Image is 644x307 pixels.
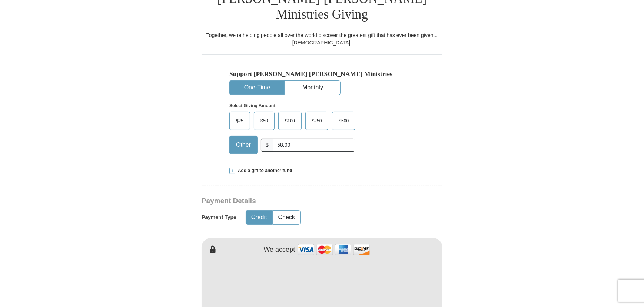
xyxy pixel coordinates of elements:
[230,81,285,95] button: One-Time
[285,81,340,95] button: Monthly
[273,139,355,152] input: Other Amount
[281,115,299,126] span: $100
[257,115,272,126] span: $50
[202,214,236,221] h5: Payment Type
[232,139,255,151] span: Other
[273,211,300,224] button: Check
[297,242,371,258] img: credit cards accepted
[229,70,415,78] h5: Support [PERSON_NAME] [PERSON_NAME] Ministries
[261,139,273,152] span: $
[232,115,247,126] span: $25
[264,246,295,254] h4: We accept
[246,211,272,224] button: Credit
[235,168,292,174] span: Add a gift to another fund
[308,115,326,126] span: $250
[229,103,275,108] strong: Select Giving Amount
[335,115,352,126] span: $500
[202,32,442,46] div: Together, we're helping people all over the world discover the greatest gift that has ever been g...
[202,197,391,205] h3: Payment Details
